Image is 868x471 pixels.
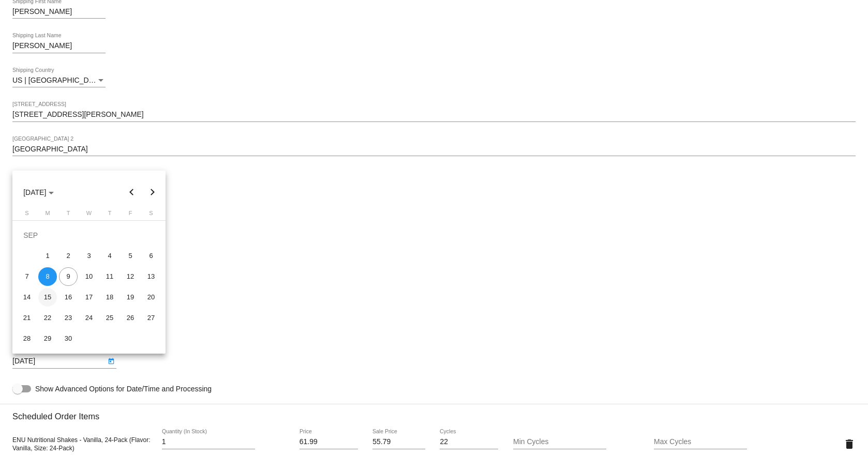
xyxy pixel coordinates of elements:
[142,267,160,286] div: 13
[100,247,119,265] div: 4
[15,182,62,203] button: Choose month and year
[58,246,79,266] td: September 2, 2025
[58,308,79,328] td: September 23, 2025
[17,266,37,287] td: September 7, 2025
[58,210,79,220] th: Tuesday
[121,288,140,307] div: 19
[58,328,79,349] td: September 30, 2025
[18,309,36,327] div: 21
[37,287,58,308] td: September 15, 2025
[18,329,36,348] div: 28
[120,246,141,266] td: September 5, 2025
[121,247,140,265] div: 5
[80,267,98,286] div: 10
[120,287,141,308] td: September 19, 2025
[141,308,161,328] td: September 27, 2025
[37,266,58,287] td: September 8, 2025
[141,210,161,220] th: Saturday
[142,288,160,307] div: 20
[17,287,37,308] td: September 14, 2025
[59,247,78,265] div: 2
[17,225,161,246] td: SEP
[80,309,98,327] div: 24
[18,288,36,307] div: 14
[79,266,99,287] td: September 10, 2025
[142,309,160,327] div: 27
[121,309,140,327] div: 26
[59,288,78,307] div: 16
[80,288,98,307] div: 17
[38,247,57,265] div: 1
[18,267,36,286] div: 7
[59,309,78,327] div: 23
[59,267,78,286] div: 9
[23,188,54,196] span: [DATE]
[58,287,79,308] td: September 16, 2025
[17,308,37,328] td: September 21, 2025
[141,266,161,287] td: September 13, 2025
[17,328,37,349] td: September 28, 2025
[17,210,37,220] th: Sunday
[37,246,58,266] td: September 1, 2025
[99,266,120,287] td: September 11, 2025
[142,247,160,265] div: 6
[37,308,58,328] td: September 22, 2025
[38,267,57,286] div: 8
[80,247,98,265] div: 3
[99,210,120,220] th: Thursday
[38,309,57,327] div: 22
[141,287,161,308] td: September 20, 2025
[121,267,140,286] div: 12
[37,328,58,349] td: September 29, 2025
[59,329,78,348] div: 30
[120,308,141,328] td: September 26, 2025
[58,266,79,287] td: September 9, 2025
[100,267,119,286] div: 11
[100,288,119,307] div: 18
[38,329,57,348] div: 29
[38,288,57,307] div: 15
[122,182,142,203] button: Previous month
[37,210,58,220] th: Monday
[99,287,120,308] td: September 18, 2025
[141,246,161,266] td: September 6, 2025
[100,309,119,327] div: 25
[120,266,141,287] td: September 12, 2025
[79,287,99,308] td: September 17, 2025
[120,210,141,220] th: Friday
[79,246,99,266] td: September 3, 2025
[142,182,163,203] button: Next month
[79,308,99,328] td: September 24, 2025
[99,246,120,266] td: September 4, 2025
[99,308,120,328] td: September 25, 2025
[79,210,99,220] th: Wednesday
